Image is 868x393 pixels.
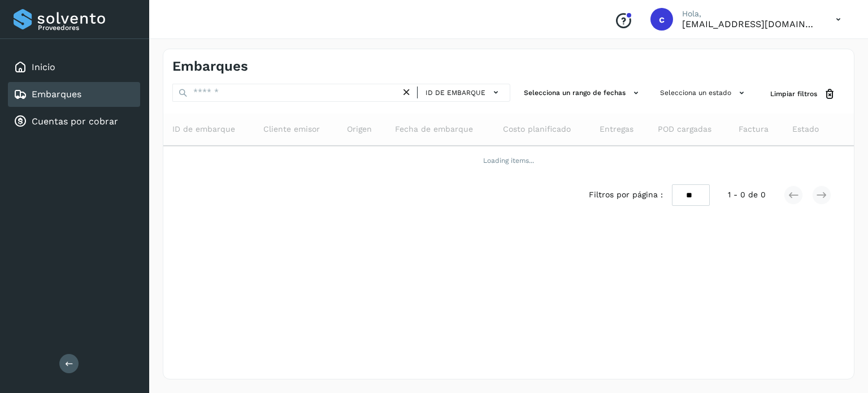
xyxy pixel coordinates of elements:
div: Cuentas por cobrar [8,109,140,134]
span: Estado [792,123,819,135]
div: Inicio [8,55,140,80]
button: Selecciona un rango de fechas [519,84,646,102]
p: Hola, [682,9,818,19]
button: Selecciona un estado [656,84,752,102]
span: Costo planificado [503,123,571,135]
span: Limpiar filtros [770,89,817,99]
div: Embarques [8,82,140,107]
span: ID de embarque [426,88,485,98]
td: Loading items... [163,146,854,175]
span: Filtros por página : [589,189,663,201]
a: Cuentas por cobrar [32,116,118,127]
h4: Embarques [172,58,248,75]
span: 1 - 0 de 0 [728,189,766,201]
span: Fecha de embarque [395,123,473,135]
span: Cliente emisor [263,123,320,135]
button: Limpiar filtros [761,84,845,105]
p: Proveedores [38,24,136,32]
a: Embarques [32,89,81,100]
span: Origen [347,123,372,135]
p: cuentasespeciales8_met@castores.com.mx [682,19,818,29]
span: POD cargadas [658,123,711,135]
span: Factura [739,123,769,135]
span: Entregas [600,123,633,135]
button: ID de embarque [422,84,505,101]
span: ID de embarque [172,123,235,135]
a: Inicio [32,62,55,72]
